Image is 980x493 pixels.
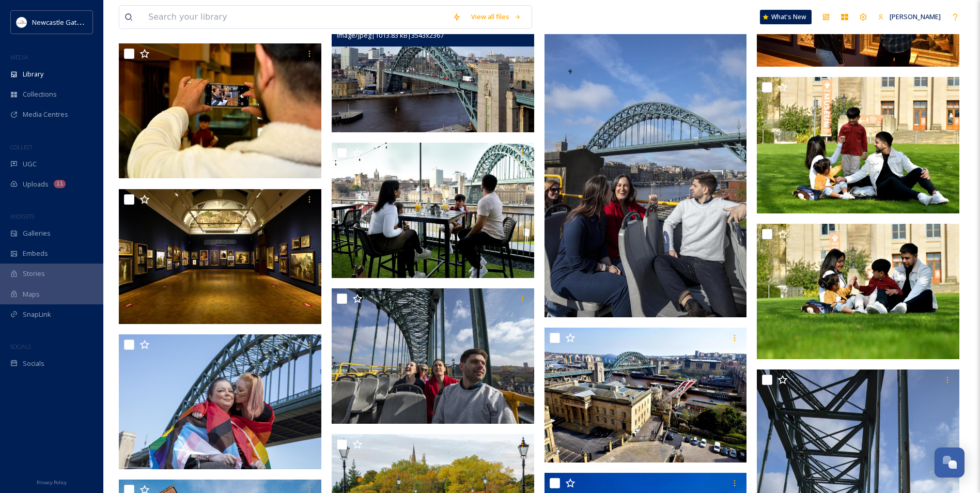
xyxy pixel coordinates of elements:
[32,17,127,27] span: Newcastle Gateshead Initiative
[10,343,31,350] span: SOCIALS
[23,359,44,368] span: Socials
[545,328,747,463] img: 51487283815_3405a56292_o.jpg
[23,249,48,258] span: Embeds
[119,189,321,324] img: NGI, Visit England 2 (12).jpg
[757,77,959,213] img: NGI, Visit England (16).jpg
[119,43,321,179] img: NGI - Visit England 3 (18).jpg
[935,448,965,477] button: Open Chat
[23,110,68,119] span: Media Centres
[545,13,747,317] img: 025NGI.JPG
[23,89,57,99] span: Collections
[10,143,33,151] span: COLLECT
[760,10,812,24] a: What's New
[890,12,941,21] span: [PERSON_NAME]
[119,334,321,470] img: 045 NGI.JPG
[23,228,51,238] span: Galleries
[37,479,67,486] span: Privacy Policy
[332,288,534,424] img: 037NGI.JPG
[23,310,51,319] span: SnapLink
[23,159,37,169] span: UGC
[10,53,28,61] span: MEDIA
[337,30,444,40] span: image/jpeg | 1013.83 kB | 3543 x 2367
[143,6,447,28] input: Search your library
[332,143,534,279] img: NGI, Visit England (55).jpg
[23,179,49,189] span: Uploads
[873,7,946,27] a: [PERSON_NAME]
[10,212,34,220] span: WIDGETS
[23,289,40,299] span: Maps
[37,475,67,488] a: Privacy Policy
[757,223,959,359] img: NGI, Visit England (17).jpg
[23,269,45,279] span: Stories
[17,17,27,27] img: DqD9wEUd_400x400.jpg
[466,7,526,27] a: View all files
[54,180,66,188] div: 11
[23,69,43,79] span: Library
